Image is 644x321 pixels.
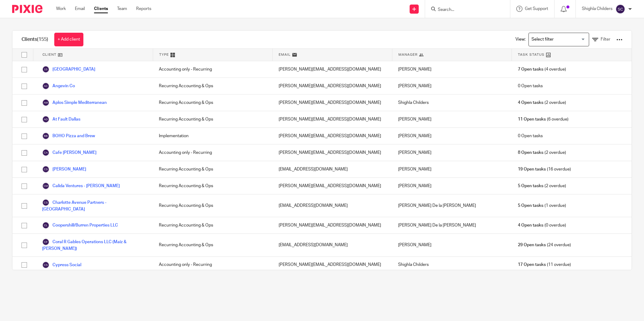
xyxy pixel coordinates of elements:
[392,128,512,144] div: [PERSON_NAME]
[518,52,545,57] span: Task Status
[42,166,86,173] a: [PERSON_NAME]
[42,166,49,173] img: svg%3E
[392,94,512,111] div: Shighla Childers
[56,6,66,12] a: Work
[42,66,49,73] img: svg%3E
[37,37,48,42] span: (155)
[153,178,273,194] div: Recurring Accounting & Ops
[42,116,80,123] a: At Fault Dallas
[518,242,571,248] span: (24 overdue)
[518,150,566,156] span: (2 overdue)
[42,222,118,229] a: Coopershill/Burren Properties LLC
[518,83,543,89] span: 0 Open tasks
[529,34,585,45] input: Search for option
[153,194,273,217] div: Recurring Accounting & Ops
[392,144,512,161] div: [PERSON_NAME]
[42,182,49,190] img: svg%3E
[54,33,83,46] a: + Add client
[273,61,392,78] div: [PERSON_NAME][EMAIL_ADDRESS][DOMAIN_NAME]
[42,199,147,212] a: Charlotte Avenue Partners - [GEOGRAPHIC_DATA]
[392,257,512,273] div: Shighla Childers
[518,166,546,172] span: 19 Open tasks
[273,128,392,144] div: [PERSON_NAME][EMAIL_ADDRESS][DOMAIN_NAME]
[273,94,392,111] div: [PERSON_NAME][EMAIL_ADDRESS][DOMAIN_NAME]
[518,66,543,72] span: 7 Open tasks
[42,182,120,190] a: Calida Ventures - [PERSON_NAME]
[273,161,392,177] div: [EMAIL_ADDRESS][DOMAIN_NAME]
[518,262,571,268] span: (11 overdue)
[518,150,543,156] span: 8 Open tasks
[153,78,273,94] div: Recurring Accounting & Ops
[42,238,147,252] a: Coral R Gables Operations LLC (Maiz & [PERSON_NAME])
[153,257,273,273] div: Accounting only - Recurring
[153,128,273,144] div: Implementation
[42,66,95,73] a: [GEOGRAPHIC_DATA]
[398,52,418,57] span: Manager
[42,149,49,156] img: svg%3E
[94,6,108,12] a: Clients
[437,7,492,13] input: Search
[392,161,512,177] div: [PERSON_NAME]
[273,111,392,127] div: [PERSON_NAME][EMAIL_ADDRESS][DOMAIN_NAME]
[506,31,622,48] div: View:
[392,61,512,78] div: [PERSON_NAME]
[528,33,589,46] div: Search for option
[136,6,151,12] a: Reports
[42,99,107,106] a: Aplos Simple Mediterranean
[42,52,56,57] span: Client
[117,6,127,12] a: Team
[525,7,548,11] span: Get Support
[518,183,543,189] span: 5 Open tasks
[18,49,30,61] input: Select all
[518,133,543,139] span: 0 Open tasks
[518,116,546,122] span: 11 Open tasks
[392,178,512,194] div: [PERSON_NAME]
[153,217,273,233] div: Recurring Accounting & Ops
[518,116,568,122] span: (6 overdue)
[518,183,566,189] span: (2 overdue)
[615,4,625,14] img: svg%3E
[153,234,273,256] div: Recurring Accounting & Ops
[273,257,392,273] div: [PERSON_NAME][EMAIL_ADDRESS][DOMAIN_NAME]
[518,222,543,228] span: 4 Open tasks
[22,36,48,43] h1: Clients
[518,203,543,209] span: 5 Open tasks
[392,217,512,233] div: [PERSON_NAME] De la [PERSON_NAME]
[42,99,49,106] img: svg%3E
[518,66,566,72] span: (4 overdue)
[518,203,566,209] span: (1 overdue)
[42,149,96,156] a: Cafe [PERSON_NAME]
[42,222,49,229] img: svg%3E
[392,194,512,217] div: [PERSON_NAME] De la [PERSON_NAME]
[273,194,392,217] div: [EMAIL_ADDRESS][DOMAIN_NAME]
[153,111,273,127] div: Recurring Accounting & Ops
[153,94,273,111] div: Recurring Accounting & Ops
[153,144,273,161] div: Accounting only - Recurring
[518,100,566,106] span: (2 overdue)
[273,144,392,161] div: [PERSON_NAME][EMAIL_ADDRESS][DOMAIN_NAME]
[75,6,85,12] a: Email
[601,37,610,41] span: Filter
[42,261,49,269] img: svg%3E
[42,132,95,140] a: BOHO Pizza and Brew
[42,116,49,123] img: svg%3E
[582,6,612,12] p: Shighla Childers
[42,261,81,269] a: Cypress Social
[12,5,42,13] img: Pixie
[518,262,546,268] span: 17 Open tasks
[392,78,512,94] div: [PERSON_NAME]
[518,166,571,172] span: (16 overdue)
[273,178,392,194] div: [PERSON_NAME][EMAIL_ADDRESS][DOMAIN_NAME]
[153,61,273,78] div: Accounting only - Recurring
[392,234,512,256] div: [PERSON_NAME]
[392,111,512,127] div: [PERSON_NAME]
[159,52,169,57] span: Type
[153,161,273,177] div: Recurring Accounting & Ops
[42,238,49,246] img: svg%3E
[273,217,392,233] div: [PERSON_NAME][EMAIL_ADDRESS][DOMAIN_NAME]
[42,199,49,206] img: svg%3E
[42,82,75,90] a: Angevin Co
[518,222,566,228] span: (0 overdue)
[273,78,392,94] div: [PERSON_NAME][EMAIL_ADDRESS][DOMAIN_NAME]
[42,132,49,140] img: svg%3E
